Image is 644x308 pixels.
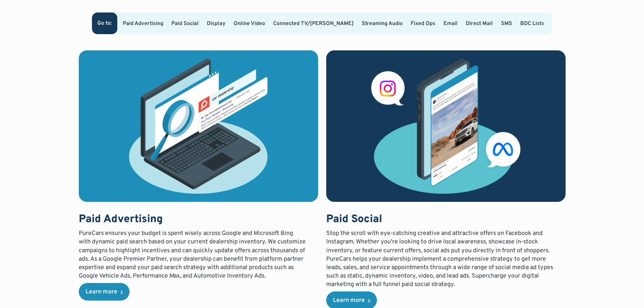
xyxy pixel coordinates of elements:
[234,20,265,27] a: Online Video
[97,21,112,26] div: Go to:
[171,20,199,27] a: Paid Social
[86,289,117,295] div: Learn more
[501,20,512,27] a: SMS
[444,20,458,27] a: Email
[79,213,306,227] h3: Paid Advertising
[411,20,435,27] a: Fixed Ops
[123,20,163,27] a: Paid Advertising
[466,20,493,27] a: Direct Mail
[326,213,554,227] h3: Paid Social
[79,229,306,280] p: PureCars ensures your budget is spent wisely across Google and Microsoft Bing with dynamic paid s...
[207,20,225,27] a: Display
[326,229,554,289] p: Stop the scroll with eye-catching creative and attractive offers on Facebook and Instagram. Wheth...
[333,298,365,304] div: Learn more
[362,20,403,27] a: Streaming Audio
[520,20,544,27] a: BDC Lists
[273,20,354,27] a: Connected TV/[PERSON_NAME]
[79,283,129,301] a: Learn more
